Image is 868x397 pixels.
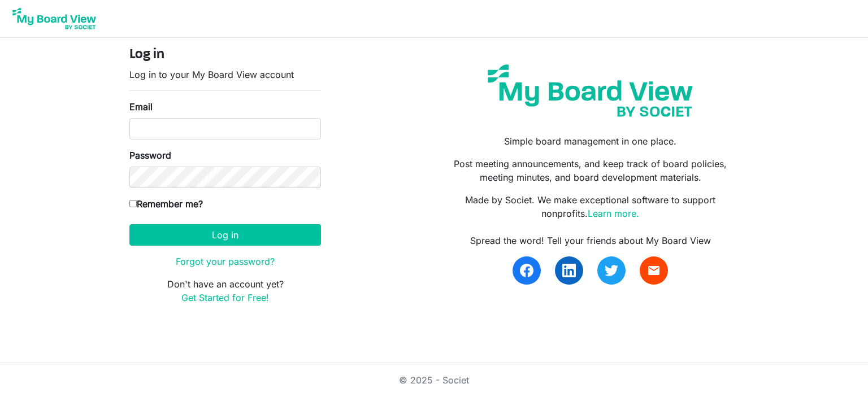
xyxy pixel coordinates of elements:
img: my-board-view-societ.svg [479,56,701,125]
p: Simple board management in one place. [442,134,739,148]
label: Remember me? [129,197,203,211]
p: Log in to your My Board View account [129,68,321,81]
label: Email [129,100,153,114]
button: Log in [129,224,321,246]
span: email [647,264,661,277]
a: email [640,256,668,285]
img: facebook.svg [520,264,533,277]
input: Remember me? [129,200,137,207]
p: Don't have an account yet? [129,277,321,304]
a: Forgot your password? [176,256,275,267]
img: My Board View Logo [9,5,99,33]
p: Post meeting announcements, and keep track of board policies, meeting minutes, and board developm... [442,157,739,184]
h4: Log in [129,47,321,63]
a: © 2025 - Societ [399,374,469,386]
img: linkedin.svg [562,264,576,277]
a: Get Started for Free! [181,292,269,303]
label: Password [129,149,171,162]
img: twitter.svg [605,264,618,277]
div: Spread the word! Tell your friends about My Board View [442,234,739,247]
p: Made by Societ. We make exceptional software to support nonprofits. [442,193,739,220]
a: Learn more. [588,208,639,219]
